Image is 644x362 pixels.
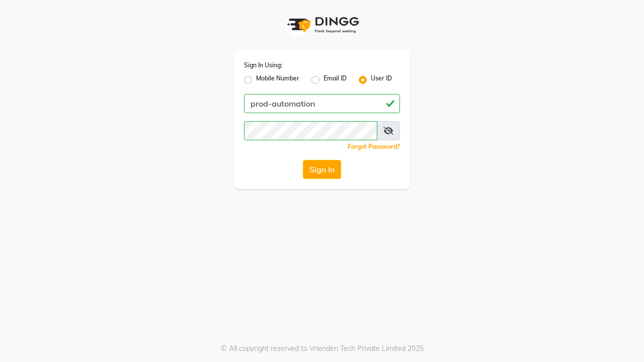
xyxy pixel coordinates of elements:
[348,143,400,150] a: Forgot Password?
[303,160,341,179] button: Sign In
[244,61,282,70] label: Sign In Using:
[244,121,377,140] input: Username
[244,94,400,113] input: Username
[371,74,392,86] label: User ID
[324,74,347,86] label: Email ID
[282,10,362,40] img: logo1.svg
[256,74,299,86] label: Mobile Number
